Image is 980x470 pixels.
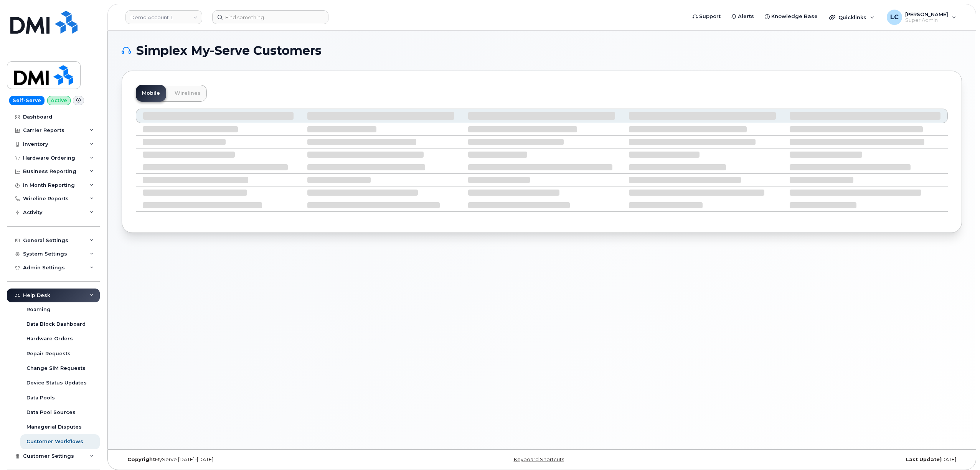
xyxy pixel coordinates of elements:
[906,457,940,462] strong: Last Update
[168,85,207,102] a: Wirelines
[136,85,166,102] a: Mobile
[514,457,564,462] a: Keyboard Shortcuts
[682,457,962,463] div: [DATE]
[136,45,322,56] span: Simplex My-Serve Customers
[127,457,155,462] strong: Copyright
[122,457,402,463] div: MyServe [DATE]–[DATE]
